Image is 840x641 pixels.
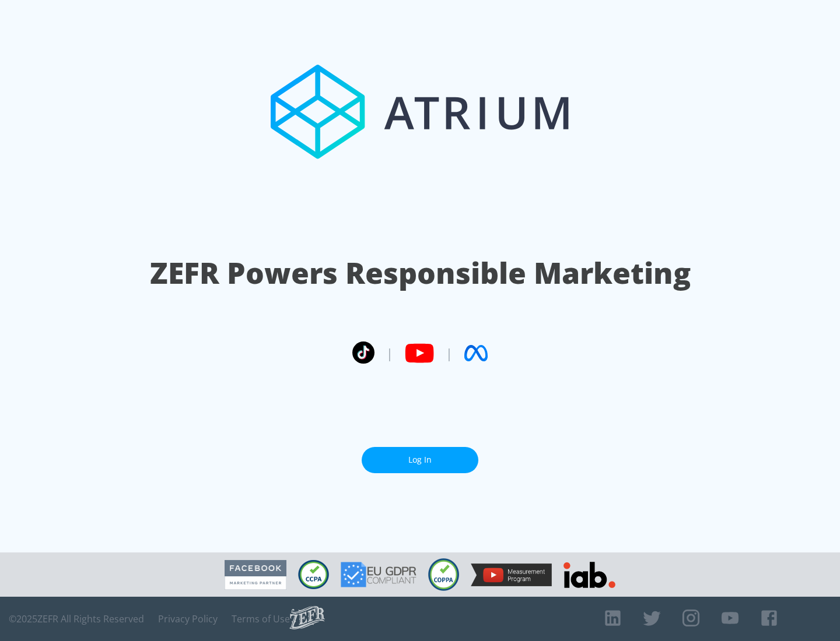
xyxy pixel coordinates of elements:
img: COPPA Compliant [428,558,459,591]
span: © 2025 ZEFR All Rights Reserved [9,613,144,625]
a: Log In [362,447,478,473]
a: Privacy Policy [158,613,218,625]
img: YouTube Measurement Program [471,563,552,586]
span: | [446,344,453,362]
img: IAB [563,562,615,588]
span: | [386,344,393,362]
img: CCPA Compliant [298,560,329,589]
h1: ZEFR Powers Responsible Marketing [150,253,691,293]
a: Terms of Use [232,613,290,625]
img: Facebook Marketing Partner [225,560,286,590]
img: GDPR Compliant [341,562,416,587]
